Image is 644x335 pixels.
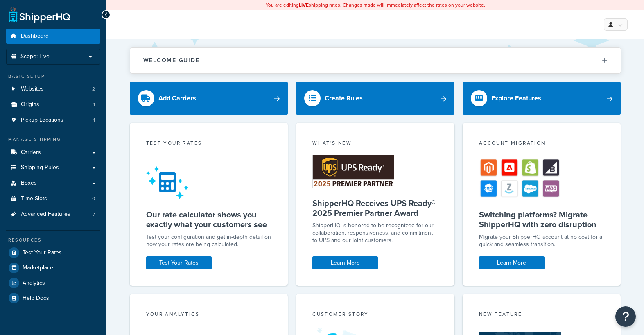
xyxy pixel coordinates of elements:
div: Resources [6,237,100,244]
div: Basic Setup [6,73,100,80]
a: Pickup Locations1 [6,113,100,128]
div: New Feature [479,310,605,320]
a: Learn More [312,256,378,269]
div: Manage Shipping [6,136,100,143]
span: Marketplace [23,265,53,272]
a: Marketplace [6,260,100,275]
h5: Switching platforms? Migrate ShipperHQ with zero disruption [479,210,605,229]
span: 1 [93,117,95,124]
a: Help Docs [6,291,100,306]
span: Scope: Live [20,53,50,60]
div: Add Carriers [158,93,196,104]
a: Advanced Features7 [6,207,100,222]
span: Boxes [21,180,37,187]
a: Origins1 [6,97,100,112]
div: What's New [312,139,438,149]
div: Migrate your ShipperHQ account at no cost for a quick and seamless transition. [479,233,605,248]
span: Advanced Features [21,211,70,218]
a: Create Rules [296,82,454,115]
li: Pickup Locations [6,113,100,128]
a: Learn More [479,256,545,269]
b: LIVE [299,1,309,9]
div: Create Rules [325,93,363,104]
div: Test your rates [146,139,272,149]
h5: ShipperHQ Receives UPS Ready® 2025 Premier Partner Award [312,198,438,218]
a: Boxes [6,176,100,191]
span: Time Slots [21,195,47,202]
p: ShipperHQ is honored to be recognized for our collaboration, responsiveness, and commitment to UP... [312,222,438,244]
span: 7 [93,211,95,218]
button: Welcome Guide [130,48,621,73]
span: Carriers [21,149,41,156]
a: Analytics [6,276,100,290]
span: Analytics [23,280,45,287]
span: Pickup Locations [21,117,63,124]
a: Test Your Rates [6,245,100,260]
span: Shipping Rules [21,164,59,171]
a: Dashboard [6,29,100,44]
a: Time Slots0 [6,191,100,206]
h5: Our rate calculator shows you exactly what your customers see [146,210,272,229]
button: Open Resource Center [615,306,636,327]
li: Websites [6,81,100,97]
h2: Welcome Guide [143,57,200,63]
div: Test your configuration and get in-depth detail on how your rates are being calculated. [146,233,272,248]
span: 0 [92,195,95,202]
span: Dashboard [21,33,49,40]
a: Shipping Rules [6,160,100,175]
div: Your Analytics [146,310,272,320]
a: Carriers [6,145,100,160]
span: 1 [93,101,95,108]
a: Websites2 [6,81,100,97]
span: Test Your Rates [23,249,62,256]
li: Origins [6,97,100,112]
li: Time Slots [6,191,100,206]
span: 2 [92,86,95,93]
a: Test Your Rates [146,256,212,269]
div: Explore Features [491,93,541,104]
a: Add Carriers [130,82,288,115]
a: Explore Features [463,82,621,115]
li: Advanced Features [6,207,100,222]
div: Customer Story [312,310,438,320]
span: Origins [21,101,39,108]
span: Websites [21,86,44,93]
div: Account Migration [479,139,605,149]
span: Help Docs [23,295,49,302]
